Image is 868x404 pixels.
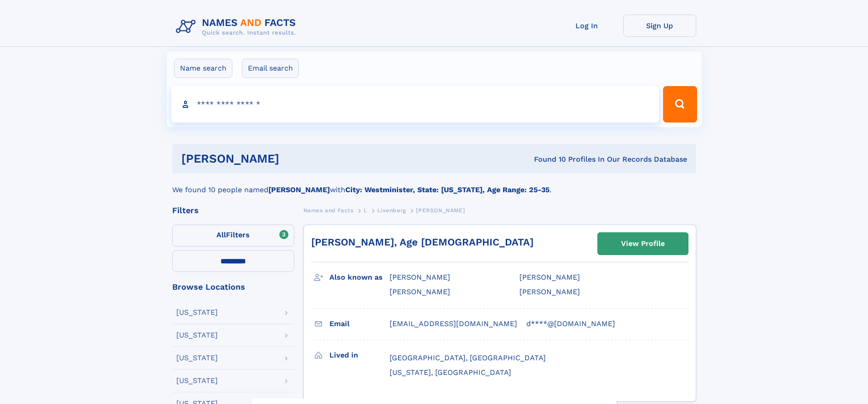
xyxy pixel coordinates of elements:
[329,348,390,363] h3: Lived in
[519,273,580,281] span: [PERSON_NAME]
[172,283,294,291] div: Browse Locations
[623,15,696,37] a: Sign Up
[390,319,517,328] span: [EMAIL_ADDRESS][DOMAIN_NAME]
[172,174,696,195] div: We found 10 people named with .
[390,353,546,362] span: [GEOGRAPHIC_DATA], [GEOGRAPHIC_DATA]
[174,59,232,78] label: Name search
[303,205,354,216] a: Names and Facts
[172,15,303,39] img: Logo Names and Facts
[390,287,450,296] span: [PERSON_NAME]
[329,316,390,332] h3: Email
[621,233,665,254] div: View Profile
[377,205,406,216] a: Lixenberg
[181,153,407,164] h1: [PERSON_NAME]
[550,15,623,37] a: Log In
[406,154,687,164] div: Found 10 Profiles In Our Records Database
[345,185,550,194] b: City: Westminister, State: [US_STATE], Age Range: 25-35
[329,270,390,285] h3: Also known as
[171,86,659,123] input: search input
[519,287,580,296] span: [PERSON_NAME]
[364,207,367,214] span: L
[172,225,294,246] label: Filters
[176,354,218,362] div: [US_STATE]
[242,59,299,78] label: Email search
[364,205,367,216] a: L
[176,377,218,384] div: [US_STATE]
[663,86,697,123] button: Search Button
[176,309,218,316] div: [US_STATE]
[268,185,330,194] b: [PERSON_NAME]
[390,273,450,281] span: [PERSON_NAME]
[416,207,465,214] span: [PERSON_NAME]
[377,207,406,214] span: Lixenberg
[216,230,226,239] span: All
[390,368,511,377] span: [US_STATE], [GEOGRAPHIC_DATA]
[172,206,294,215] div: Filters
[176,332,218,339] div: [US_STATE]
[598,233,688,255] a: View Profile
[311,236,534,248] a: [PERSON_NAME], Age [DEMOGRAPHIC_DATA]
